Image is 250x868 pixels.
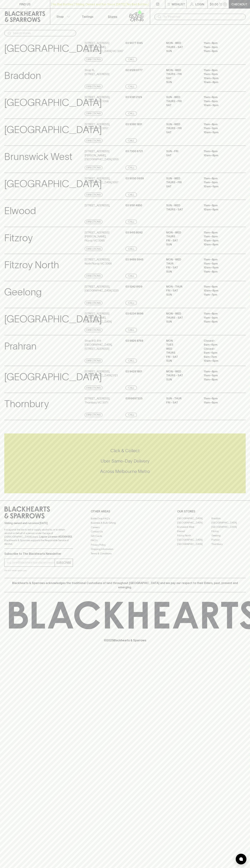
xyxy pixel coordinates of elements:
[204,351,236,355] p: 9am – 6pm
[56,560,71,565] p: SUBSCRIBE
[85,138,102,143] a: Directions
[4,203,36,218] p: Elwood
[4,231,33,245] p: Fitzroy
[166,239,198,243] p: FRI - SAT
[166,184,198,189] p: SAT
[7,560,55,565] input: e.g. jane@blackheartsandsparrows.com.au
[204,235,236,239] p: 11am – 9pm
[125,166,137,170] a: Call
[204,76,236,80] p: 10am – 9pm
[85,285,119,293] p: [STREET_ADDRESS] , [GEOGRAPHIC_DATA] 3220
[85,111,102,116] a: Directions
[204,355,236,359] p: 9am – 7pm
[239,857,243,861] img: bubble-icon
[204,370,236,374] p: 11am – 8pm
[166,370,198,374] p: MON - WED
[125,68,143,72] p: 02 6128 0777
[108,14,117,19] p: Stores
[166,49,198,53] p: SUN
[204,176,236,181] p: 11am – 8pm
[166,258,198,262] p: MON - WED
[4,552,73,556] p: Subscribe to The Blackhearts Newsletter
[166,285,198,289] p: MON - THUR
[204,266,236,270] p: 10am – 9pm
[4,448,246,454] h5: Click & Collect
[85,258,112,266] p: [STREET_ADDRESS] , North Fitzroy VIC 3068
[204,270,236,274] p: 11am – 8pm
[4,68,41,83] p: Braddon
[85,396,110,405] p: [STREET_ADDRESS] , Thornbury VIC 3071
[100,9,125,24] a: Stores
[177,516,211,521] a: [GEOGRAPHIC_DATA]
[55,559,73,567] button: SUBSCRIBE
[166,99,198,103] p: THURS - FRI
[204,180,236,184] p: 11am – 9pm
[166,203,198,208] p: SUN - WED
[125,231,143,235] p: 03 9415 8092
[19,2,31,6] p: FIND US
[204,285,236,289] p: 11am – 8pm
[211,516,246,521] a: Braddon
[204,243,236,247] p: 10am – 8pm
[166,72,198,76] p: THURS - FRI
[91,521,159,525] a: Business & Bulk Gifting
[75,9,100,24] a: Tastings
[166,243,198,247] p: SUN
[56,14,64,19] p: Shop
[125,220,137,224] a: Call
[85,301,102,305] a: Directions
[125,396,142,401] p: 0399697225
[204,373,236,378] p: 11am – 9pm
[204,339,236,343] p: Closed –
[4,521,73,525] p: Sibling owned and run since [DATE]
[91,534,159,538] a: Gift Cards
[177,542,211,546] a: [GEOGRAPHIC_DATA]
[85,231,125,243] p: [STREET_ADDRESS][PERSON_NAME] , Fitzroy VIC 3065
[7,581,243,589] p: Blackhearts & Sparrows acknowledges the traditional Custodians of land throughout [GEOGRAPHIC_DAT...
[204,126,236,130] p: 11am – 9pm
[204,312,236,316] p: 11am – 8pm
[195,2,204,6] p: Login
[85,339,125,351] p: Shop 813-814 [GEOGRAPHIC_DATA] , [STREET_ADDRESS]
[211,538,246,542] a: Prahran
[166,373,198,378] p: THURS - SAT
[85,41,125,53] p: [STREET_ADDRESS][PERSON_NAME] , [GEOGRAPHIC_DATA] VIC 3067
[204,95,236,99] p: 11am – 8pm
[177,525,211,529] a: Brunswick West
[211,542,246,546] a: Thornbury
[85,149,125,161] p: [STREET_ADDRESS][PERSON_NAME] , [GEOGRAPHIC_DATA] 3055
[177,533,211,538] a: Fitzroy North
[85,84,102,89] a: Directions
[166,359,198,363] p: SUN
[85,176,118,184] p: [STREET_ADDRESS] , [GEOGRAPHIC_DATA] 3057
[125,312,143,316] p: 03 6234 8696
[4,95,102,110] p: [GEOGRAPHIC_DATA]
[85,386,102,390] a: Directions
[166,126,198,130] p: THURS - FRI
[85,370,118,378] p: [STREET_ADDRESS] , [GEOGRAPHIC_DATA] 3121
[125,359,137,363] a: Call
[224,3,226,5] p: 0
[204,68,236,72] p: 11am – 8pm
[125,193,137,197] a: Call
[4,41,102,56] p: [GEOGRAPHIC_DATA]
[91,551,159,556] a: Terms & Conditions
[163,14,243,20] input: Try "Pinot noir"
[204,359,236,363] p: 10am – 5pm
[166,266,198,270] p: FRI - SAT
[204,239,236,243] p: 10am – 9pm
[166,343,198,347] p: TUES
[91,516,159,521] a: Bottle Drop FAQ's
[166,153,198,158] p: SAT
[204,153,236,158] p: 10am – 8pm
[211,529,246,533] a: Fitzroy
[231,2,247,6] p: Checkout
[125,149,143,153] p: 03 7300 6721
[85,122,110,130] p: [STREET_ADDRESS] , Brunswick VIC 3057
[4,468,246,474] h5: Across Melbourne Metro
[85,166,102,170] a: Directions
[125,57,137,62] a: Call
[204,72,236,76] p: 11am – 9pm
[211,525,246,529] a: [GEOGRAPHIC_DATA]
[91,509,159,513] p: OTHER AREAS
